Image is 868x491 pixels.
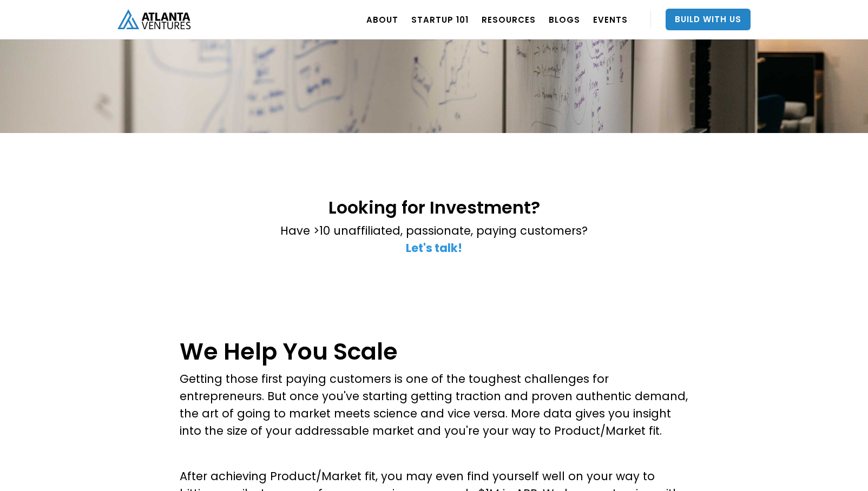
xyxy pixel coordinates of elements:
a: Startup 101 [411,4,469,35]
h2: Looking for Investment? [280,198,588,217]
a: RESOURCES [482,4,536,35]
p: Have >10 unaffiliated, passionate, paying customers? ‍ [280,222,588,257]
p: ‍ [180,445,688,462]
a: EVENTS [593,4,628,35]
a: Build With Us [666,9,751,30]
p: Getting those first paying customers is one of the toughest challenges for entrepreneurs. But onc... [180,370,688,440]
a: Let's talk! [406,240,462,256]
a: BLOGS [549,4,580,35]
h1: We Help You Scale [180,338,688,365]
a: ABOUT [366,4,398,35]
